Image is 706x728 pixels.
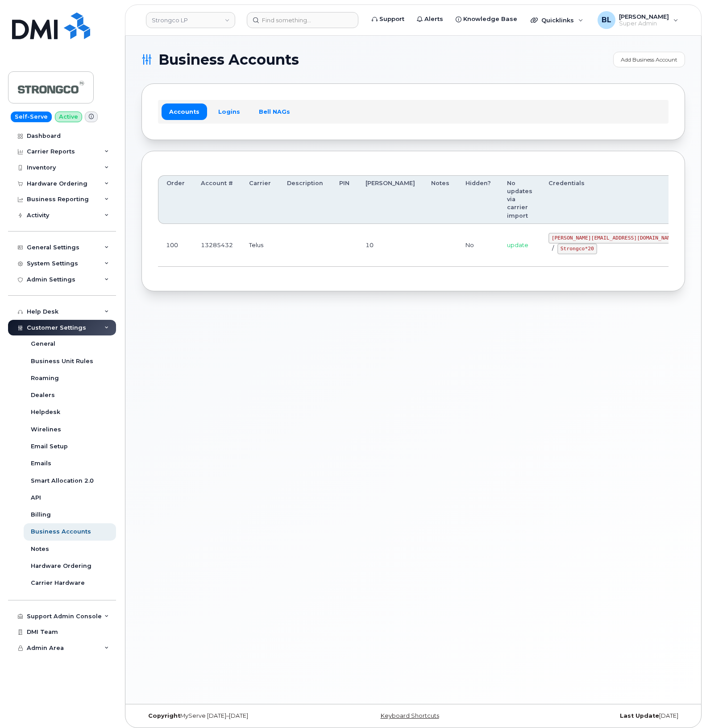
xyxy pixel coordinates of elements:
[552,244,554,252] span: /
[158,224,193,267] td: 100
[540,175,688,224] th: Credentials
[357,224,423,267] td: 10
[241,224,279,267] td: Telus
[279,175,331,224] th: Description
[241,175,279,224] th: Carrier
[251,103,298,120] a: Bell NAGs
[423,175,457,224] th: Notes
[457,175,499,224] th: Hidden?
[613,52,685,67] a: Add Business Account
[357,175,423,224] th: [PERSON_NAME]
[499,175,540,224] th: No updates via carrier import
[158,53,299,66] span: Business Accounts
[457,224,499,267] td: No
[331,175,357,224] th: PIN
[504,712,685,720] div: [DATE]
[158,175,193,224] th: Order
[548,233,680,244] code: [PERSON_NAME][EMAIL_ADDRESS][DOMAIN_NAME]
[507,241,528,248] span: update
[211,103,248,120] a: Logins
[141,712,323,720] div: MyServe [DATE]–[DATE]
[620,712,659,719] strong: Last Update
[148,712,180,719] strong: Copyright
[193,224,241,267] td: 13285432
[557,244,597,254] code: Strongco*20
[381,712,439,719] a: Keyboard Shortcuts
[193,175,241,224] th: Account #
[162,103,207,120] a: Accounts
